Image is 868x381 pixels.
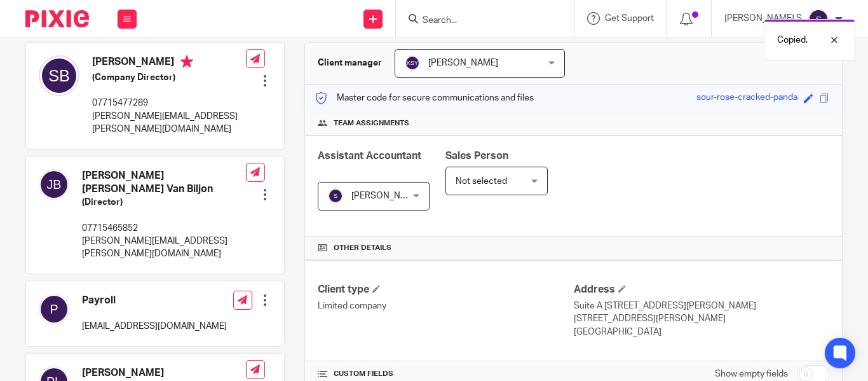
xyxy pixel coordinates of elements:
[574,283,829,296] h4: Address
[92,71,246,84] h5: (Company Director)
[334,118,409,128] span: Team assignments
[456,177,507,186] span: Not selected
[318,300,573,312] p: Limited company
[574,312,829,325] p: [STREET_ADDRESS][PERSON_NAME]
[574,326,829,338] p: [GEOGRAPHIC_DATA]
[318,57,382,69] h3: Client manager
[39,55,79,96] img: svg%3E
[351,191,429,200] span: [PERSON_NAME] S
[405,55,420,71] img: svg%3E
[82,196,246,209] h5: (Director)
[445,151,508,161] span: Sales Person
[808,9,829,29] img: svg%3E
[334,243,391,253] span: Other details
[318,283,573,296] h4: Client type
[82,320,227,333] p: [EMAIL_ADDRESS][DOMAIN_NAME]
[92,110,246,136] p: [PERSON_NAME][EMAIL_ADDRESS][PERSON_NAME][DOMAIN_NAME]
[82,169,246,197] h4: [PERSON_NAME] [PERSON_NAME] Van Biljon
[82,235,246,261] p: [PERSON_NAME][EMAIL_ADDRESS][PERSON_NAME][DOMAIN_NAME]
[328,188,343,204] img: svg%3E
[315,92,534,104] p: Master code for secure communications and files
[92,97,246,109] p: 07715477289
[39,294,69,324] img: svg%3E
[318,151,421,161] span: Assistant Accountant
[428,59,498,67] span: [PERSON_NAME]
[82,294,227,307] h4: Payroll
[574,300,829,312] p: Suite A [STREET_ADDRESS][PERSON_NAME]
[180,55,193,68] i: Primary
[82,366,246,380] h4: [PERSON_NAME]
[715,368,788,380] label: Show empty fields
[421,15,536,27] input: Search
[318,369,573,379] h4: CUSTOM FIELDS
[82,222,246,235] p: 07715465852
[696,91,797,106] div: sour-rose-cracked-panda
[25,10,89,27] img: Pixie
[777,34,808,46] p: Copied.
[39,169,69,200] img: svg%3E
[92,55,246,71] h4: [PERSON_NAME]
